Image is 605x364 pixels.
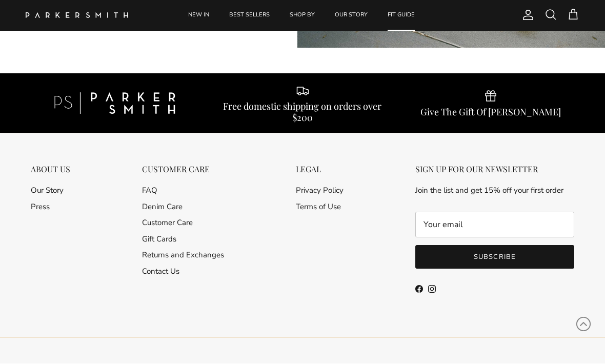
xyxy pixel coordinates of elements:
a: Account [518,9,534,22]
a: Contact Us [142,267,179,277]
div: Secondary [132,165,234,302]
a: Gift Cards [142,234,176,245]
a: Customer Care [142,218,193,228]
button: Subscribe [415,246,574,269]
a: Our Story [31,186,64,196]
div: ABOUT US [31,165,70,174]
a: Denim Care [142,202,183,212]
div: Free domestic shipping on orders over $200 [214,101,392,123]
div: SIGN UP FOR OUR NEWSLETTER [415,165,574,174]
input: Email [415,212,574,238]
img: Parker Smith [26,13,128,18]
a: Terms of Use [296,202,341,212]
svg: Scroll to Top [576,317,591,332]
div: Give The Gift Of [PERSON_NAME] [420,107,561,118]
a: Press [31,202,50,212]
div: CUSTOMER CARE [142,165,224,174]
div: LEGAL [296,165,344,174]
p: Join the list and get 15% off your first order [415,185,574,197]
a: Returns and Exchanges [142,250,224,260]
div: Secondary [21,165,80,302]
a: FAQ [142,186,157,196]
div: Secondary [286,165,354,302]
a: Privacy Policy [296,186,344,196]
